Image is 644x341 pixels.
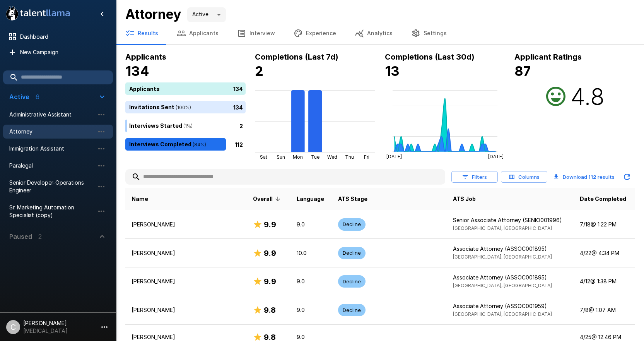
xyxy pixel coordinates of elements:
[255,63,263,79] b: 2
[297,194,324,204] span: Language
[453,194,476,204] span: ATS Job
[132,221,241,228] p: [PERSON_NAME]
[297,306,326,314] p: 9.0
[453,311,552,317] span: [GEOGRAPHIC_DATA], [GEOGRAPHIC_DATA]
[550,169,618,185] button: Download 112 results
[255,52,338,62] b: Completions (Last 7d)
[453,302,567,310] p: Associate Attorney (ASSOC001959)
[264,218,276,231] h6: 9.9
[338,194,367,204] span: ATS Stage
[453,283,552,288] span: [GEOGRAPHIC_DATA], [GEOGRAPHIC_DATA]
[228,22,284,44] button: Interview
[501,171,547,183] button: Columns
[338,278,366,285] span: Decline
[297,249,326,257] p: 10.0
[402,22,456,44] button: Settings
[277,154,285,160] tspan: Sun
[580,194,626,204] span: Date Completed
[264,247,276,259] h6: 9.9
[132,249,241,257] p: [PERSON_NAME]
[514,52,582,62] b: Applicant Ratings
[574,239,635,267] td: 4/22 @ 4:34 PM
[364,154,369,160] tspan: Fri
[233,103,243,111] p: 134
[588,174,596,180] b: 112
[116,22,167,44] button: Results
[345,22,402,44] button: Analytics
[451,171,498,183] button: Filters
[574,210,635,239] td: 7/18 @ 1:22 PM
[385,52,475,62] b: Completions (Last 30d)
[385,63,400,79] b: 13
[297,221,326,228] p: 9.0
[235,140,243,148] p: 112
[132,306,241,314] p: [PERSON_NAME]
[125,63,149,79] b: 134
[338,221,366,228] span: Decline
[132,333,241,341] p: [PERSON_NAME]
[619,169,635,185] button: Updated Today - 3:06 PM
[386,154,402,159] tspan: [DATE]
[338,249,366,257] span: Decline
[574,267,635,296] td: 4/12 @ 1:38 PM
[345,154,354,160] tspan: Thu
[488,154,503,159] tspan: [DATE]
[574,296,635,324] td: 7/8 @ 1:07 AM
[132,278,241,285] p: [PERSON_NAME]
[338,307,366,314] span: Decline
[264,304,276,316] h6: 9.8
[453,254,552,260] span: [GEOGRAPHIC_DATA], [GEOGRAPHIC_DATA]
[125,52,166,62] b: Applicants
[453,274,567,281] p: Associate Attorney (ASSOC001895)
[311,154,319,160] tspan: Tue
[132,194,148,204] span: Name
[253,194,283,204] span: Overall
[571,82,605,110] h2: 4.8
[297,333,326,341] p: 9.0
[327,154,337,160] tspan: Wed
[233,84,243,93] p: 134
[293,154,303,160] tspan: Mon
[187,7,226,22] div: Active
[260,154,267,160] tspan: Sat
[297,278,326,285] p: 9.0
[453,225,552,231] span: [GEOGRAPHIC_DATA], [GEOGRAPHIC_DATA]
[239,122,243,130] p: 2
[514,63,531,79] b: 87
[264,275,276,288] h6: 9.9
[167,22,228,44] button: Applicants
[284,22,345,44] button: Experience
[453,216,567,224] p: Senior Associate Attorney (SENIO001996)
[125,6,181,22] b: Attorney
[453,245,567,253] p: Associate Attorney (ASSOC001895)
